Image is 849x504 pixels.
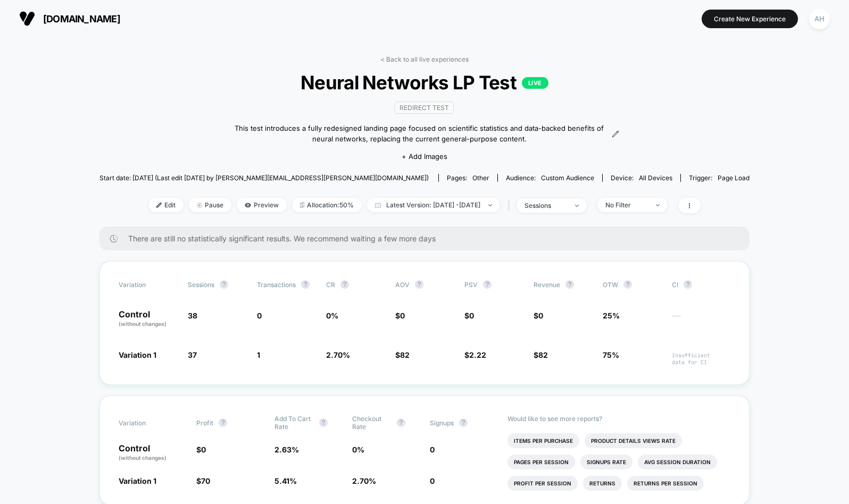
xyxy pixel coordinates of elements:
button: ? [219,418,227,427]
li: Product Details Views Rate [585,433,682,448]
span: $ [464,350,486,359]
span: all devices [639,174,672,182]
span: Device: [602,174,680,182]
span: There are still no statistically significant results. We recommend waiting a few more days [128,234,728,243]
span: Start date: [DATE] (Last edit [DATE] by [PERSON_NAME][EMAIL_ADDRESS][PERSON_NAME][DOMAIN_NAME]) [99,174,429,182]
li: Items Per Purchase [507,433,579,448]
div: Trigger: [689,174,750,182]
span: $ [196,476,210,485]
span: 0 [201,445,206,454]
img: rebalance [300,202,304,208]
span: 82 [538,350,548,359]
span: Edit [148,198,184,212]
span: (without changes) [119,321,167,327]
button: AH [806,8,833,30]
span: $ [534,350,548,359]
span: CI [672,280,730,289]
span: 5.41 % [274,476,297,485]
span: This test introduces a fully redesigned landing page focused on scientific statistics and data-ba... [230,123,610,144]
div: Audience: [506,174,594,182]
span: $ [395,350,410,359]
p: Control [119,444,186,462]
span: Custom Audience [541,174,594,182]
span: Page Load [718,174,750,182]
button: ? [684,280,692,289]
span: Allocation: 50% [292,198,362,212]
span: $ [464,311,474,320]
span: other [472,174,489,182]
button: ? [397,418,405,427]
img: end [575,205,579,207]
span: 1 [257,350,260,359]
img: Visually logo [19,11,35,27]
span: 82 [400,350,410,359]
img: end [488,204,492,206]
button: ? [220,280,228,289]
img: edit [156,203,162,208]
img: calendar [375,203,381,208]
div: AH [809,9,830,29]
span: 75% [603,350,619,359]
span: 37 [188,350,197,359]
span: Variation 1 [119,476,156,485]
div: Pages: [447,174,489,182]
span: PSV [464,281,478,289]
span: (without changes) [119,455,167,461]
span: $ [196,445,206,454]
button: ? [623,280,632,289]
span: 2.70 % [352,476,376,485]
p: LIVE [522,77,548,89]
span: AOV [395,281,410,289]
span: Variation [119,415,177,431]
button: ? [415,280,423,289]
span: 0 [469,311,474,320]
span: + Add Images [402,152,447,161]
span: Latest Version: [DATE] - [DATE] [367,198,500,212]
span: 0 [430,445,435,454]
button: ? [565,280,574,289]
span: 70 [201,476,210,485]
span: 2.63 % [274,445,299,454]
span: 0 [257,311,262,320]
span: Sessions [188,281,214,289]
span: 25% [603,311,620,320]
div: sessions [525,201,567,209]
img: end [197,203,202,208]
p: Control [119,310,177,328]
button: [DOMAIN_NAME] [16,10,123,27]
button: Create New Experience [702,10,798,28]
p: Would like to see more reports? [507,415,730,423]
span: Variation 1 [119,350,156,359]
span: Variation [119,280,177,289]
li: Pages Per Session [507,455,575,469]
span: 0 % [326,311,338,320]
button: ? [319,418,328,427]
span: OTW [603,280,661,289]
span: Preview [237,198,287,212]
span: Pause [189,198,231,212]
span: $ [534,311,543,320]
div: No Filter [605,201,648,209]
span: $ [395,311,405,320]
span: 0 [430,476,435,485]
li: Returns [583,476,622,491]
span: 2.22 [469,350,486,359]
li: Avg Session Duration [638,455,717,469]
span: Profit [196,419,213,427]
span: Transactions [257,281,296,289]
span: 0 [400,311,405,320]
span: Neural Networks LP Test [132,71,717,94]
span: CR [326,281,335,289]
span: Revenue [534,281,560,289]
button: ? [459,418,468,427]
button: ? [340,280,349,289]
span: Add To Cart Rate [274,415,314,431]
button: ? [483,280,492,289]
span: 2.70 % [326,350,350,359]
img: end [656,204,660,206]
span: Insufficient data for CI [672,352,730,366]
li: Profit Per Session [507,476,578,491]
span: Redirect Test [395,102,454,114]
span: 0 % [352,445,364,454]
span: | [505,198,517,213]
